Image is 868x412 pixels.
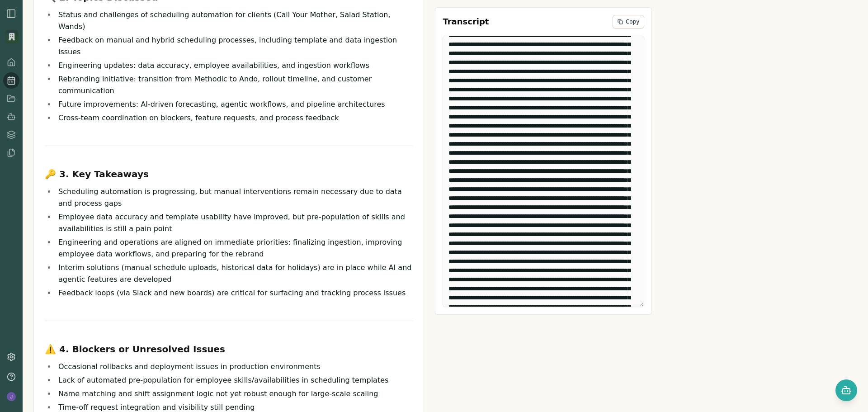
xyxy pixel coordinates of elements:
[56,287,413,299] li: Feedback loops (via Slack and new boards) are critical for surfacing and tracking process issues
[56,374,413,386] li: Lack of automated pre-population for employee skills/availabilities in scheduling templates
[56,9,413,33] li: Status and challenges of scheduling automation for clients (Call Your Mother, Salad Station, Wands)
[443,15,489,28] h3: Transcript
[56,237,413,260] li: Engineering and operations are aligned on immediate priorities: finalizing ingestion, improving e...
[6,8,17,19] button: Open Sidebar
[3,369,19,385] button: Help
[7,392,16,401] img: profile
[56,99,413,110] li: Future improvements: AI-driven forecasting, agentic workflows, and pipeline architectures
[626,18,639,25] span: Copy
[56,388,413,400] li: Name matching and shift assignment logic not yet robust enough for large-scale scaling
[56,34,413,58] li: Feedback on manual and hybrid scheduling processes, including template and data ingestion issues
[835,379,857,401] button: Open chat
[56,60,413,71] li: Engineering updates: data accuracy, employee availabilities, and ingestion workflows
[613,15,644,28] button: Copy
[6,8,17,19] img: sidebar
[45,168,413,180] h3: 🔑 3. Key Takeaways
[56,112,413,124] li: Cross-team coordination on blockers, feature requests, and process feedback
[56,73,413,97] li: Rebranding initiative: transition from Methodic to Ando, rollout timeline, and customer communica...
[56,262,413,285] li: Interim solutions (manual schedule uploads, historical data for holidays) are in place while AI a...
[5,30,19,43] img: Organization logo
[56,211,413,235] li: Employee data accuracy and template usability have improved, but pre-population of skills and ava...
[56,186,413,209] li: Scheduling automation is progressing, but manual interventions remain necessary due to data and p...
[56,361,413,373] li: Occasional rollbacks and deployment issues in production environments
[45,343,413,355] h3: ⚠️ 4. Blockers or Unresolved Issues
